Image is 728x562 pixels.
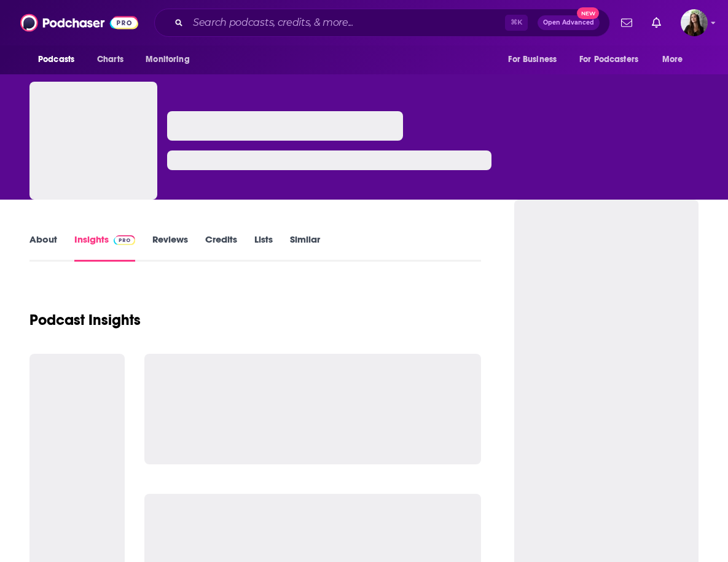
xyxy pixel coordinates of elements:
[543,20,594,26] span: Open Advanced
[538,15,600,30] button: Open AdvancedNew
[74,233,135,262] a: InsightsPodchaser Pro
[508,51,557,68] span: For Business
[654,48,699,71] button: open menu
[20,11,138,34] img: Podchaser - Follow, Share and Rate Podcasts
[254,233,273,262] a: Lists
[188,13,505,33] input: Search podcasts, credits, & more...
[662,51,683,68] span: More
[499,48,572,71] button: open menu
[29,311,141,329] h1: Podcast Insights
[681,9,708,36] span: Logged in as bnmartinn
[647,12,666,33] a: Show notifications dropdown
[152,233,188,262] a: Reviews
[114,235,135,245] img: Podchaser Pro
[137,48,205,71] button: open menu
[681,9,708,36] img: User Profile
[97,51,123,68] span: Charts
[205,233,237,262] a: Credits
[505,15,528,31] span: ⌘ K
[89,48,131,71] a: Charts
[616,12,637,33] a: Show notifications dropdown
[681,9,708,36] button: Show profile menu
[29,48,90,71] button: open menu
[154,9,610,37] div: Search podcasts, credits, & more...
[290,233,320,262] a: Similar
[29,233,57,262] a: About
[38,51,74,68] span: Podcasts
[577,7,599,19] span: New
[146,51,189,68] span: Monitoring
[579,51,638,68] span: For Podcasters
[571,48,656,71] button: open menu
